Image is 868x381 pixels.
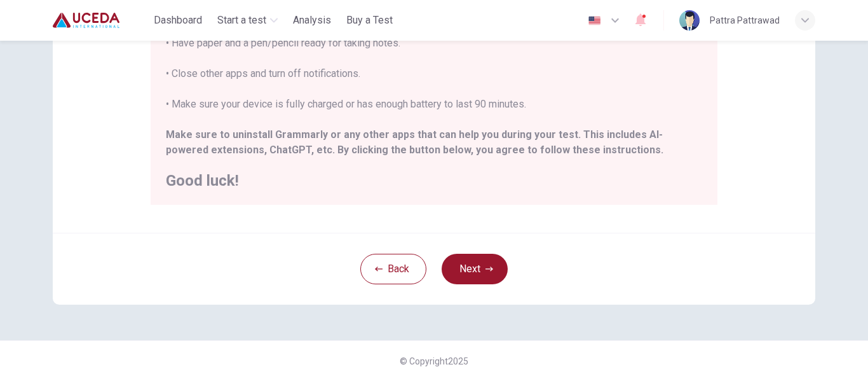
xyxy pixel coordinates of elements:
[679,10,700,31] img: Profile picture
[442,254,508,284] button: Next
[341,9,398,32] button: Buy a Test
[212,9,283,32] button: Start a test
[166,173,702,188] h2: Good luck!
[53,8,149,33] a: Uceda logo
[400,356,468,366] span: © Copyright 2025
[217,13,266,28] span: Start a test
[293,13,331,28] span: Analysis
[710,13,780,28] div: Pattra Pattrawad
[346,13,393,28] span: Buy a Test
[337,144,663,156] b: By clicking the button below, you agree to follow these instructions.
[360,254,426,284] button: Back
[288,9,336,32] button: Analysis
[53,8,119,33] img: Uceda logo
[149,9,207,32] button: Dashboard
[154,13,202,28] span: Dashboard
[587,16,602,25] img: en
[166,128,663,156] b: Make sure to uninstall Grammarly or any other apps that can help you during your test. This inclu...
